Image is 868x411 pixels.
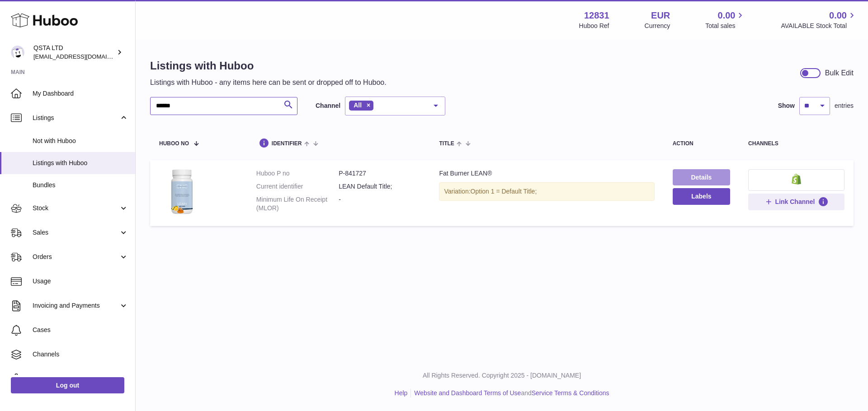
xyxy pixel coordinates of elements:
[579,22,609,30] div: Huboo Ref
[781,9,857,30] a: 0.00 AVAILABLE Stock Total
[673,169,730,185] a: Details
[705,9,745,30] a: 0.00 Total sales
[339,182,421,191] dd: LEAN Default Title;
[339,195,421,212] dd: -
[33,44,115,61] div: QSTA LTD
[354,102,362,109] span: All
[439,141,454,147] span: title
[256,195,339,212] dt: Minimum Life On Receipt (MLOR)
[256,182,339,191] dt: Current identifier
[748,141,844,147] div: channels
[11,377,124,393] a: Log out
[316,102,340,110] label: Channel
[33,181,128,189] span: Bundles
[33,114,119,122] span: Listings
[775,198,815,206] span: Link Channel
[411,389,609,397] li: and
[33,137,128,145] span: Not with Huboo
[748,194,844,210] button: Link Channel
[256,169,339,178] dt: Huboo P no
[835,102,854,110] span: entries
[33,374,128,383] span: Settings
[439,169,654,178] div: Fat Burner LEAN®
[718,9,736,22] span: 0.00
[705,22,745,30] span: Total sales
[532,389,609,397] a: Service Terms & Conditions
[439,182,654,201] div: Variation:
[33,159,128,167] span: Listings with Huboo
[825,68,854,78] div: Bulk Edit
[33,326,128,334] span: Cases
[33,53,133,60] span: [EMAIL_ADDRESS][DOMAIN_NAME]
[395,389,408,397] a: Help
[33,277,128,286] span: Usage
[651,9,670,22] strong: EUR
[645,22,670,30] div: Currency
[778,102,795,110] label: Show
[33,204,119,212] span: Stock
[414,389,521,397] a: Website and Dashboard Terms of Use
[33,228,119,237] span: Sales
[792,174,801,185] img: shopify-small.png
[33,253,119,261] span: Orders
[272,141,302,147] span: identifier
[150,59,387,73] h1: Listings with Huboo
[150,78,387,88] p: Listings with Huboo - any items here can be sent or dropped off to Huboo.
[781,22,857,30] span: AVAILABLE Stock Total
[673,188,730,204] button: Labels
[339,169,421,178] dd: P-841727
[584,9,609,22] strong: 12831
[159,169,204,214] img: Fat Burner LEAN®
[33,301,119,310] span: Invoicing and Payments
[33,350,128,359] span: Channels
[159,141,189,147] span: Huboo no
[143,371,861,380] p: All Rights Reserved. Copyright 2025 - [DOMAIN_NAME]
[471,188,537,195] span: Option 1 = Default Title;
[673,141,730,147] div: action
[829,9,847,22] span: 0.00
[11,46,24,59] img: internalAdmin-12831@internal.huboo.com
[33,89,128,98] span: My Dashboard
